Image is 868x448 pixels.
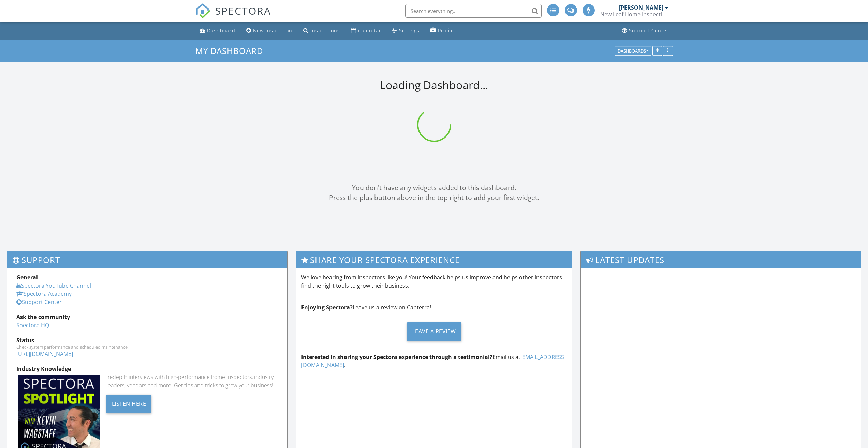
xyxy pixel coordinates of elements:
div: Check system performance and scheduled maintenance. [16,344,278,350]
button: Dashboards [615,46,651,56]
div: Calendar [358,27,381,34]
p: We love hearing from inspectors like you! Your feedback helps us improve and helps other inspecto... [301,273,567,290]
p: Leave us a review on Capterra! [301,303,567,312]
h3: Share Your Spectora Experience [296,251,572,268]
a: [URL][DOMAIN_NAME] [16,350,73,358]
div: Industry Knowledge [16,365,278,373]
div: Inspections [310,27,340,34]
a: Spectora YouTube Channel [16,282,91,289]
div: In-depth interviews with high-performance home inspectors, industry leaders, vendors and more. Ge... [106,373,278,389]
a: SPECTORA [195,9,271,24]
div: Ask the community [16,313,278,321]
a: New Inspection [244,25,295,37]
a: Settings [389,25,422,37]
a: Profile [428,25,457,37]
a: Leave a Review [301,317,567,346]
img: The Best Home Inspection Software - Spectora [195,3,210,18]
strong: Enjoying Spectora? [301,304,353,311]
div: New Leaf Home Inspections [600,11,668,18]
span: SPECTORA [215,3,271,18]
a: Dashboard [197,25,238,37]
div: You don't have any widgets added to this dashboard. [7,183,861,193]
a: My Dashboard [195,45,269,56]
div: Dashboard [207,27,235,34]
a: Spectora HQ [16,321,49,329]
strong: General [16,274,38,281]
div: Profile [438,27,454,34]
div: New Inspection [253,27,292,34]
div: Settings [399,27,420,34]
div: Support Center [629,27,669,34]
h3: Support [7,251,287,268]
div: Listen Here [106,395,152,413]
a: Support Center [16,298,62,306]
p: Email us at . [301,353,567,369]
a: Calendar [348,25,384,37]
div: Status [16,336,278,344]
a: [EMAIL_ADDRESS][DOMAIN_NAME] [301,353,566,369]
strong: Interested in sharing your Spectora experience through a testimonial? [301,353,492,361]
input: Search everything... [405,4,542,18]
h3: Latest Updates [581,251,861,268]
div: [PERSON_NAME] [619,4,663,11]
a: Inspections [300,25,343,37]
div: Press the plus button above in the top right to add your first widget. [7,193,861,203]
a: Listen Here [106,400,152,407]
a: Support Center [619,25,672,37]
a: Spectora Academy [16,290,72,298]
div: Leave a Review [407,322,461,341]
div: Dashboards [618,48,648,53]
